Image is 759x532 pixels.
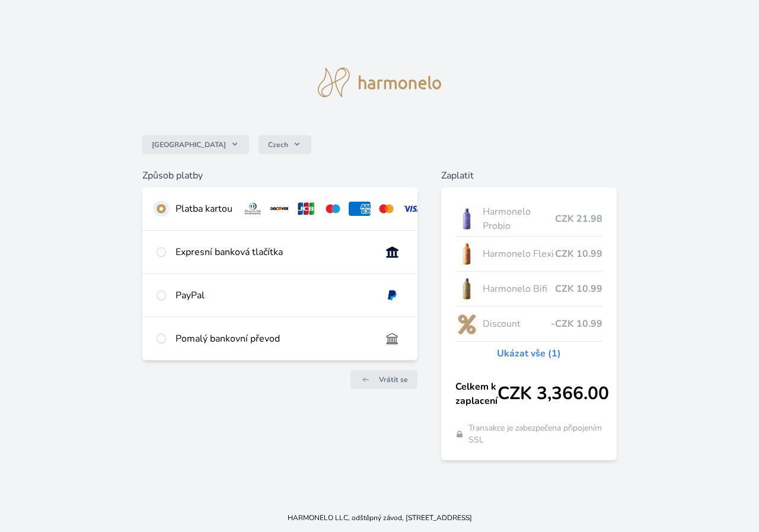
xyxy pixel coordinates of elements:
[441,168,617,183] h6: Zaplatit
[497,346,561,361] a: Ukázat vše (1)
[402,202,424,216] img: visa.svg
[350,370,417,389] a: Vrátit se
[259,135,311,154] button: Czech
[483,282,555,296] span: Harmonelo Bifi
[555,247,602,261] span: CZK 10.99
[349,202,371,216] img: amex.svg
[455,274,478,304] img: CLEAN_BIFI_se_stinem_x-lo.jpg
[269,202,291,216] img: discover.svg
[455,239,478,269] img: CLEAN_FLEXI_se_stinem_x-hi_(1)-lo.jpg
[555,282,602,296] span: CZK 10.99
[551,317,602,331] span: -CZK 10.99
[483,317,551,331] span: Discount
[318,68,441,97] img: logo.svg
[142,135,249,154] button: [GEOGRAPHIC_DATA]
[142,168,417,183] h6: Způsob platby
[498,383,609,404] span: CZK 3,366.00
[455,380,498,408] span: Celkem k zaplacení
[483,247,555,261] span: Harmonelo Flexi
[555,212,602,226] span: CZK 21.98
[455,204,478,234] img: CLEAN_PROBIO_se_stinem_x-lo.jpg
[322,202,344,216] img: maestro.svg
[152,140,226,149] span: [GEOGRAPHIC_DATA]
[242,202,264,216] img: diners.svg
[176,202,232,216] div: Platba kartou
[381,332,403,346] img: bankTransfer_IBAN.svg
[375,202,397,216] img: mc.svg
[455,309,478,339] img: discount-lo.png
[379,375,408,384] span: Vrátit se
[176,288,372,302] div: PayPal
[381,245,403,259] img: onlineBanking_CZ.svg
[268,140,288,149] span: Czech
[176,245,372,259] div: Expresní banková tlačítka
[381,288,403,302] img: paypal.svg
[468,422,602,446] span: Transakce je zabezpečena připojením SSL
[483,205,555,233] span: Harmonelo Probio
[295,202,317,216] img: jcb.svg
[176,332,372,346] div: Pomalý bankovní převod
